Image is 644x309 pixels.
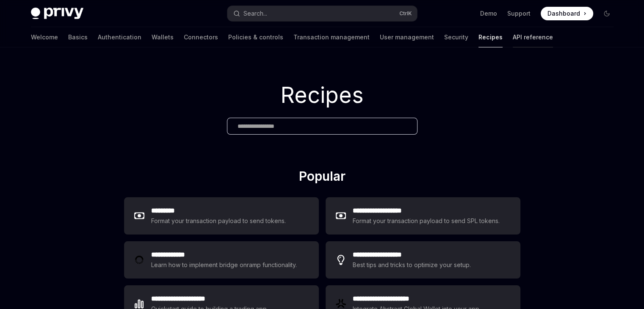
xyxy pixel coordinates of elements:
a: Demo [480,9,497,18]
div: Search... [243,8,267,19]
div: Learn how to implement bridge onramp functionality. [151,260,304,270]
span: Dashboard [547,9,580,18]
a: Policies & controls [228,27,283,47]
h2: Popular [124,168,520,187]
a: **** **** ***Learn how to implement bridge onramp functionality. [124,241,319,279]
a: Support [507,9,531,18]
span: Ctrl K [399,10,412,17]
a: Recipes [478,27,503,47]
a: Security [444,27,468,47]
img: dark logo [31,8,83,19]
a: Transaction management [293,27,370,47]
div: Format your transaction payload to send SPL tokens. [353,216,507,226]
a: Basics [68,27,88,47]
button: Open search [227,6,417,21]
a: Wallets [152,27,174,47]
div: Format your transaction payload to send tokens. [151,216,292,226]
a: User management [380,27,434,47]
a: **** ****Format your transaction payload to send tokens. [124,197,319,235]
button: Toggle dark mode [600,7,614,20]
a: Welcome [31,27,58,47]
a: Connectors [184,27,218,47]
a: Authentication [98,27,141,47]
div: Best tips and tricks to optimize your setup. [353,260,477,270]
a: API reference [513,27,553,47]
a: Dashboard [541,7,593,20]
